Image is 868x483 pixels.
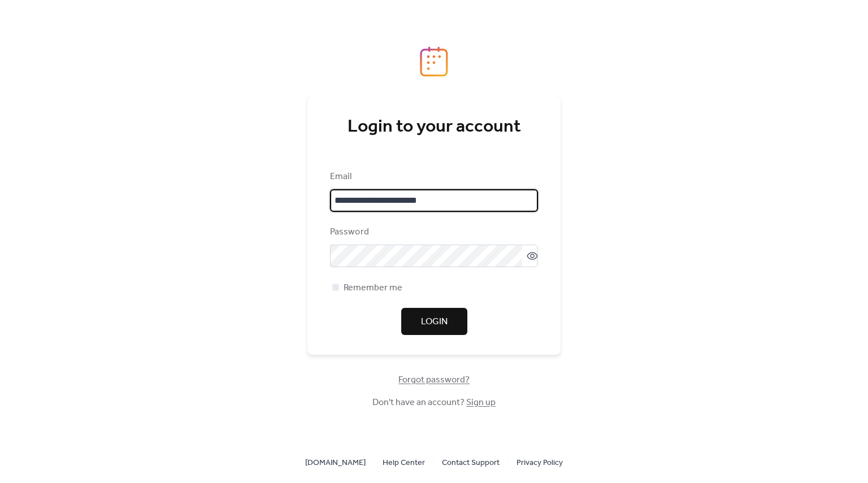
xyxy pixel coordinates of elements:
span: Contact Support [442,456,500,470]
a: Contact Support [442,455,500,469]
span: [DOMAIN_NAME] [305,456,366,470]
a: Help Center [383,455,425,469]
img: logo [420,46,448,77]
a: Forgot password? [398,377,470,383]
span: Help Center [383,456,425,470]
span: Login [421,315,448,329]
span: Privacy Policy [517,456,563,470]
button: Login [401,308,467,335]
span: Forgot password? [398,373,470,387]
a: Privacy Policy [517,455,563,469]
div: Email [330,170,536,184]
a: Sign up [466,394,496,411]
div: Login to your account [330,116,538,138]
a: [DOMAIN_NAME] [305,455,366,469]
span: Remember me [344,281,402,295]
div: Password [330,225,536,239]
span: Don't have an account? [372,396,496,410]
